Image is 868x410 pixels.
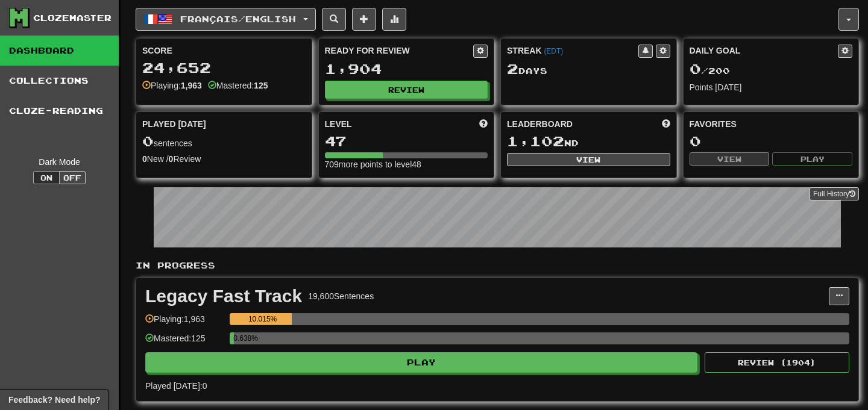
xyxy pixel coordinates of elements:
button: Play [145,352,697,373]
button: More stats [382,8,406,31]
button: Search sentences [322,8,346,31]
div: Daily Goal [690,45,838,58]
div: Ready for Review [325,45,474,57]
button: Add sentence to collection [352,8,376,31]
button: Français/English [136,8,316,31]
strong: 0 [142,154,147,164]
span: Played [DATE] [142,118,206,130]
div: 47 [325,134,488,149]
span: Open feedback widget [8,394,100,406]
div: nd [507,134,670,149]
div: 709 more points to level 48 [325,158,488,170]
button: Play [772,152,852,166]
div: 24,652 [142,60,306,75]
strong: 125 [254,81,268,90]
div: Favorites [690,118,853,130]
div: 10.015% [233,313,292,325]
a: Full History [810,187,859,200]
button: On [33,171,60,184]
button: Review [325,81,488,99]
strong: 0 [169,154,174,164]
span: 0 [142,132,154,149]
div: Streak [507,45,638,57]
div: sentences [142,134,306,149]
span: This week in points, UTC [662,118,670,130]
span: 1,102 [507,132,564,149]
div: New / Review [142,153,306,165]
span: Level [325,118,352,130]
div: Points [DATE] [690,81,853,93]
button: View [507,153,670,166]
div: Dark Mode [9,156,110,168]
button: Review (1904) [705,352,849,373]
div: Clozemaster [33,12,112,24]
div: Mastered: 125 [145,332,224,352]
p: In Progress [136,259,859,272]
a: (EDT) [544,47,563,55]
div: 0 [690,134,853,149]
div: Mastered: [208,79,268,92]
button: Off [59,171,86,184]
div: Score [142,45,306,57]
strong: 1,963 [181,81,202,90]
span: 2 [507,60,518,77]
span: Played [DATE]: 0 [145,381,207,391]
button: View [690,152,770,166]
div: Playing: 1,963 [145,313,224,333]
span: Français / English [180,14,296,24]
div: 19,600 Sentences [308,290,374,302]
span: 0 [690,60,701,77]
span: Leaderboard [507,118,573,130]
div: Playing: [142,79,202,92]
div: 1,904 [325,61,488,76]
div: Day s [507,61,670,77]
span: / 200 [690,66,730,76]
span: Score more points to level up [479,118,488,130]
div: Legacy Fast Track [145,287,302,305]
